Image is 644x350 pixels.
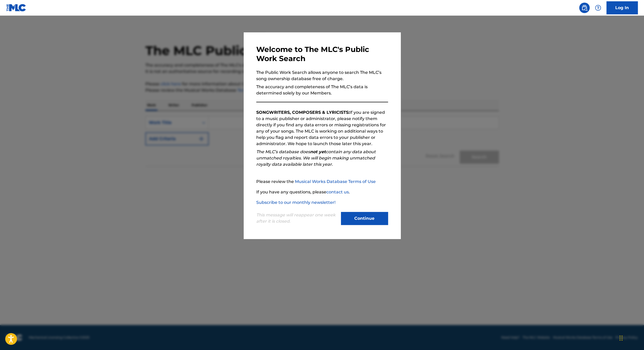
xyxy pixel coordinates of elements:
[6,4,26,11] img: MLC Logo
[619,330,623,346] div: Dra
[581,5,588,11] img: search
[256,45,388,63] h3: Welcome to The MLC's Public Work Search
[579,3,590,13] a: Public Search
[326,189,349,194] a: contact us
[595,5,601,11] img: help
[295,179,376,184] a: Musical Works Database Terms of Use
[341,212,388,225] button: Continue
[256,212,338,224] p: This message will reappear one week after it is closed.
[256,149,376,167] em: The MLC’s database does contain any data about unmatched royalties. We will begin making unmatche...
[256,189,388,195] p: If you have any questions, please .
[256,200,335,205] a: Subscribe to our monthly newsletter!
[256,84,388,96] p: The accuracy and completeness of The MLC’s data is determined solely by our Members.
[618,325,644,350] div: Chatt-widget
[256,110,350,115] strong: SONGWRITERS, COMPOSERS & LYRICISTS:
[256,69,388,82] p: The Public Work Search allows anyone to search The MLC’s song ownership database free of charge.
[593,3,603,13] div: Help
[310,149,326,154] strong: not yet
[256,109,388,147] p: If you are signed to a music publisher or administrator, please notify them directly if you find ...
[606,1,638,14] a: Log In
[618,325,644,350] iframe: Chat Widget
[256,179,388,185] p: Please review the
